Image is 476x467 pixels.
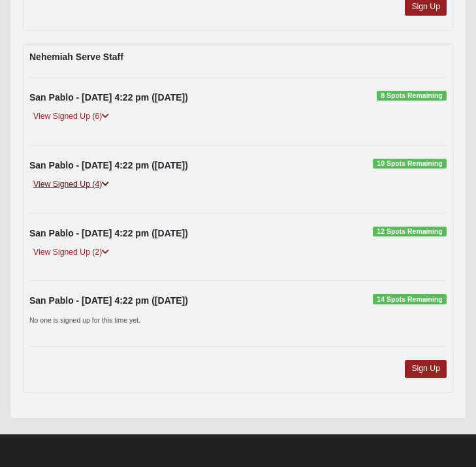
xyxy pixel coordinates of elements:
[29,316,140,324] small: No one is signed up for this time yet.
[29,295,188,306] strong: San Pablo - [DATE] 4:22 pm ([DATE])
[29,110,113,123] a: View Signed Up (6)
[29,92,188,103] strong: San Pablo - [DATE] 4:22 pm ([DATE])
[29,52,123,62] strong: Nehemiah Serve Staff
[373,159,447,169] span: 10 Spots Remaining
[377,91,447,101] span: 8 Spots Remaining
[373,294,447,304] span: 14 Spots Remaining
[373,227,447,237] span: 12 Spots Remaining
[29,178,113,191] a: View Signed Up (4)
[29,160,188,170] strong: San Pablo - [DATE] 4:22 pm ([DATE])
[405,360,447,378] a: Sign Up
[29,246,113,259] a: View Signed Up (2)
[29,228,188,238] strong: San Pablo - [DATE] 4:22 pm ([DATE])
